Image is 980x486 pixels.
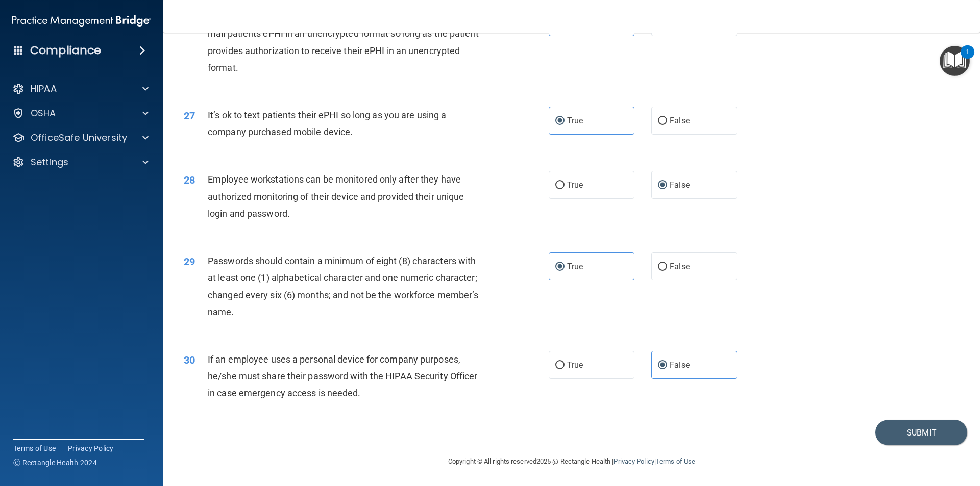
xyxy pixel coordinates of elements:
[670,116,690,125] span: False
[12,83,149,95] a: HIPAA
[208,174,464,218] span: Employee workstations can be monitored only after they have authorized monitoring of their device...
[385,445,758,478] div: Copyright © All rights reserved 2025 @ Rectangle Health | |
[208,354,477,398] span: If an employee uses a personal device for company purposes, he/she must share their password with...
[940,46,970,76] button: Open Resource Center, 1 new notification
[614,457,654,465] a: Privacy Policy
[31,83,57,95] p: HIPAA
[12,156,149,168] a: Settings
[875,420,967,446] button: Submit
[12,132,149,144] a: OfficeSafe University
[31,156,68,168] p: Settings
[670,360,690,370] span: False
[208,255,478,317] span: Passwords should contain a minimum of eight (8) characters with at least one (1) alphabetical cha...
[567,360,583,370] span: True
[184,174,195,186] span: 28
[658,362,667,369] input: False
[30,43,101,58] h4: Compliance
[13,443,56,453] a: Terms of Use
[658,117,667,125] input: False
[31,107,56,119] p: OSHA
[184,110,195,122] span: 27
[567,180,583,190] span: True
[656,457,695,465] a: Terms of Use
[555,362,565,369] input: True
[208,110,446,137] span: It’s ok to text patients their ePHI so long as you are using a company purchased mobile device.
[670,262,690,271] span: False
[966,52,969,65] div: 1
[555,117,565,125] input: True
[12,107,149,119] a: OSHA
[658,182,667,189] input: False
[13,457,97,468] span: Ⓒ Rectangle Health 2024
[12,11,151,31] img: PMB logo
[658,263,667,271] input: False
[670,180,690,190] span: False
[184,354,195,366] span: 30
[31,132,127,144] p: OfficeSafe University
[555,182,565,189] input: True
[68,443,114,453] a: Privacy Policy
[555,263,565,271] input: True
[567,262,583,271] span: True
[567,116,583,125] span: True
[184,255,195,268] span: 29
[208,11,481,73] span: Even though regular email is not secure, practices are allowed to e-mail patients ePHI in an unen...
